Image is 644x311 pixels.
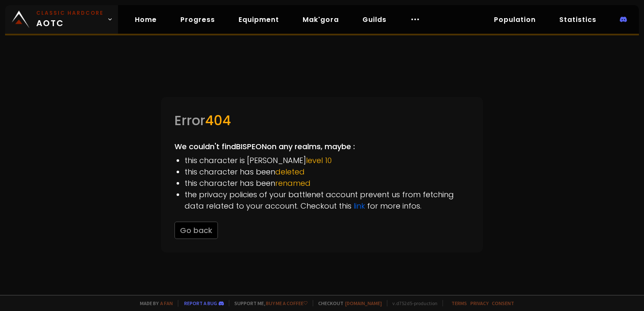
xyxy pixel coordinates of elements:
[296,11,346,28] a: Mak'gora
[128,11,164,28] a: Home
[5,5,118,34] a: Classic HardcoreAOTC
[36,9,104,29] span: AOTC
[451,300,467,306] a: Terms
[205,111,231,130] span: 404
[185,155,470,166] li: this character is [PERSON_NAME]
[470,300,488,306] a: Privacy
[185,166,470,177] li: this character has been
[487,11,542,28] a: Population
[553,11,603,28] a: Statistics
[387,300,437,306] span: v. d752d5 - production
[232,11,286,28] a: Equipment
[174,11,222,28] a: Progress
[313,300,382,306] span: Checkout
[275,178,311,188] span: renamed
[160,300,173,306] a: a fan
[174,222,218,239] button: Go back
[306,155,332,166] span: level 10
[185,177,470,189] li: this character has been
[229,300,308,306] span: Support me,
[36,9,104,17] small: Classic Hardcore
[275,166,305,177] span: deleted
[345,300,382,306] a: [DOMAIN_NAME]
[266,300,308,306] a: Buy me a coffee
[354,201,365,211] a: link
[185,189,470,212] li: the privacy policies of your battlenet account prevent us from fetching data related to your acco...
[135,300,173,306] span: Made by
[174,225,218,236] a: Go back
[492,300,514,306] a: Consent
[161,97,483,252] div: We couldn't find BISPEON on any realms, maybe :
[174,110,470,131] div: Error
[356,11,393,28] a: Guilds
[184,300,217,306] a: Report a bug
